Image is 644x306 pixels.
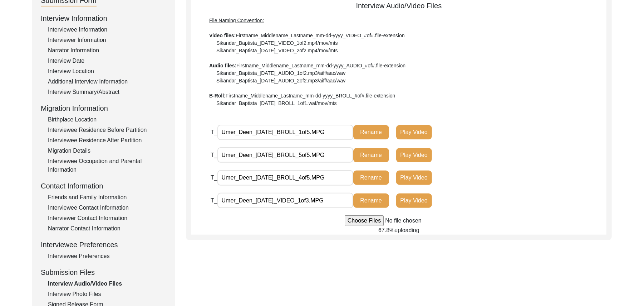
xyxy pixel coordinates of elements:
[48,115,167,124] div: Birthplace Location
[48,193,167,202] div: Friends and Family Information
[48,36,167,44] div: Interviewer Information
[48,279,167,288] div: Interview Audio/Video Files
[396,125,432,139] button: Play Video
[48,214,167,223] div: Interviewer Contact Information
[41,103,167,114] div: Migration Information
[353,125,389,139] button: Rename
[394,227,419,233] span: uploading
[48,147,167,155] div: Migration Details
[41,267,167,278] div: Submission Files
[48,25,167,34] div: Interviewee Information
[209,18,264,23] span: File Naming Convention:
[209,93,226,99] b: B-Roll:
[41,239,167,250] div: Interviewee Preferences
[48,136,167,145] div: Interviewee Residence After Partition
[48,157,167,174] div: Interviewee Occupation and Parental Information
[211,152,217,158] span: T_
[48,46,167,55] div: Narrator Information
[191,0,606,107] div: Interview Audio/Video Files
[48,204,167,212] div: Interviewee Contact Information
[48,252,167,260] div: Interviewee Preferences
[41,13,167,24] div: Interview Information
[48,290,167,298] div: Interview Photo Files
[48,126,167,134] div: Interviewee Residence Before Partition
[209,63,236,68] b: Audio files:
[48,224,167,233] div: Narrator Contact Information
[209,17,589,107] div: Firstname_Middlename_Lastname_mm-dd-yyyy_VIDEO_#of#.file-extension Sikandar_Baptista_[DATE]_VIDEO...
[396,171,432,185] button: Play Video
[48,67,167,76] div: Interview Location
[48,57,167,65] div: Interview Date
[41,181,167,191] div: Contact Information
[211,174,217,181] span: T_
[396,148,432,162] button: Play Video
[396,193,432,208] button: Play Video
[209,33,236,38] b: Video files:
[48,77,167,86] div: Additional Interview Information
[211,197,217,204] span: T_
[378,227,394,233] span: 67.8%
[353,193,389,208] button: Rename
[48,88,167,96] div: Interview Summary/Abstract
[211,129,217,135] span: T_
[353,171,389,185] button: Rename
[353,148,389,162] button: Rename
